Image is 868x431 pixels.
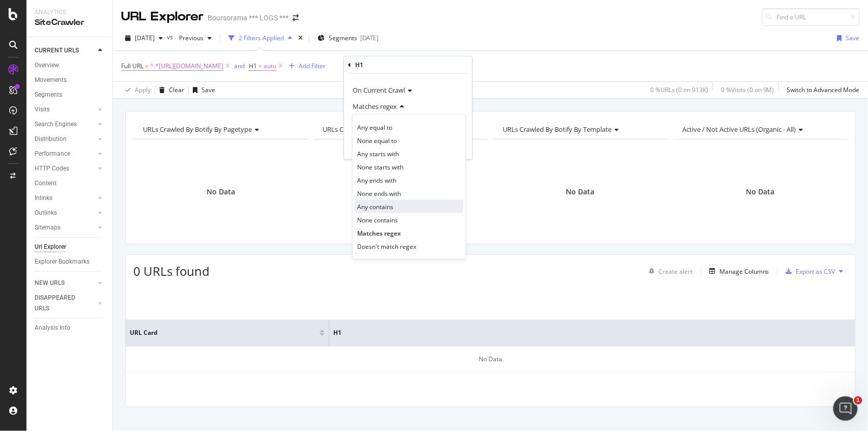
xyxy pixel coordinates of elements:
div: Segments [35,90,62,100]
div: URL Explorer [121,8,204,25]
div: Analytics [35,8,104,17]
button: Segments[DATE] [313,30,383,46]
h4: Active / Not Active URLs [681,121,839,137]
div: Content [35,178,56,189]
span: Any equal to [357,123,392,131]
div: Apply [135,85,151,94]
div: Url Explorer [35,242,66,252]
a: Analysis Info [35,323,105,333]
span: URLs Crawled By Botify By template [503,125,612,134]
span: 2025 Aug. 8th [135,34,155,42]
div: Clear [169,85,184,94]
a: Explorer Bookmarks [35,256,105,267]
span: vs [167,33,175,41]
div: Export as CSV [796,267,835,276]
div: Save [846,34,860,42]
div: Analysis Info [35,323,70,333]
a: DISAPPEARED URLS [35,293,95,314]
button: Save [833,30,860,46]
div: SiteCrawler [35,17,104,28]
button: Cancel [348,141,380,151]
button: Clear [155,82,184,98]
span: None contains [357,215,398,224]
span: URLs Crawled By Botify By univers [323,125,426,134]
span: Any contains [357,202,393,211]
span: = [258,62,262,70]
span: = [145,62,149,70]
span: Doesn't match regex [357,242,416,250]
span: Any ends with [357,176,396,184]
span: Matches regex [353,102,397,111]
a: Content [35,178,105,189]
div: H1 [355,61,363,69]
div: Distribution [35,134,67,145]
h4: URLs Crawled By Botify By template [501,121,659,137]
button: [DATE] [121,30,167,46]
span: No Data [207,187,235,197]
button: Create alert [645,263,692,279]
div: times [296,33,305,43]
div: No Data [126,347,855,372]
span: No Data [566,187,595,197]
div: Search Engines [35,119,77,130]
span: Segments [329,34,357,42]
div: NEW URLS [35,278,65,289]
span: 0 URLs found [133,263,210,279]
div: Overview [35,60,59,71]
button: and [234,61,245,71]
div: Visits [35,104,50,115]
div: 2 Filters Applied [239,34,284,42]
span: None equal to [357,136,397,145]
button: Export as CSV [782,263,835,279]
span: H1 [333,328,836,337]
div: Save [201,85,215,94]
button: Save [189,82,215,98]
div: [DATE] [360,34,379,42]
div: Sitemaps [35,222,61,233]
div: DISAPPEARED URLS [35,293,86,314]
div: and [234,62,245,70]
span: None ends with [357,189,401,197]
button: Previous [175,30,216,46]
span: None starts with [357,162,403,171]
span: Full URL [121,62,143,70]
span: ^.*[URL][DOMAIN_NAME] [150,59,223,73]
span: On Current Crawl [353,85,405,95]
a: Performance [35,149,95,159]
div: CURRENT URLS [35,45,79,56]
span: Matches regex [357,228,401,237]
span: Previous [175,34,204,42]
div: Switch to Advanced Mode [787,85,860,94]
div: Add Filter [299,62,326,70]
a: Distribution [35,134,95,145]
span: 1 [854,396,862,405]
span: auto [264,59,276,73]
span: URLs Crawled By Botify By pagetype [143,125,252,134]
h4: URLs Crawled By Botify By univers [321,121,479,137]
button: Apply [121,82,151,98]
a: NEW URLS [35,278,95,289]
a: Search Engines [35,119,95,130]
iframe: Intercom live chat [833,396,858,421]
button: 2 Filters Applied [224,30,296,46]
a: Url Explorer [35,242,105,252]
div: 0 % Visits ( 0 on 9M ) [721,85,774,94]
a: Outlinks [35,208,95,218]
a: Segments [35,90,105,100]
div: Manage Columns [719,267,769,276]
a: Movements [35,75,105,85]
div: Outlinks [35,208,57,218]
h4: URLs Crawled By Botify By pagetype [141,121,299,137]
a: Overview [35,60,105,71]
span: Any starts with [357,149,399,158]
a: CURRENT URLS [35,45,95,56]
span: URL Card [130,328,317,337]
div: Explorer Bookmarks [35,256,90,267]
a: Sitemaps [35,222,95,233]
span: H1 [249,62,257,70]
span: No Data [746,187,774,197]
div: 0 % URLs ( 0 on 913K ) [650,85,708,94]
div: Movements [35,75,67,85]
a: Visits [35,104,95,115]
input: Find a URL [762,8,860,26]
